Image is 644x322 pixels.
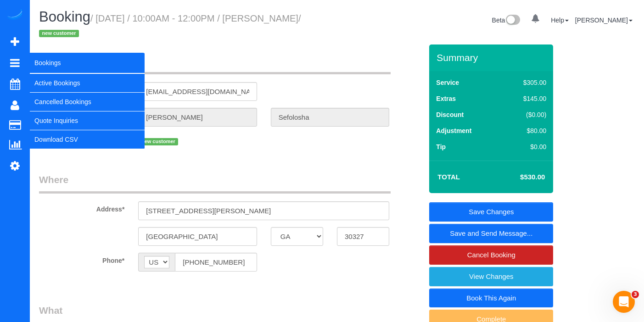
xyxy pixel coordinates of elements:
input: Phone* [175,253,257,272]
span: new customer [138,138,178,145]
img: Automaid Logo [6,9,24,22]
span: 3 [632,291,639,298]
span: Bookings [30,52,145,73]
a: Book This Again [429,289,553,308]
img: New interface [505,15,520,27]
legend: Where [39,173,391,194]
small: / [DATE] / 10:00AM - 12:00PM / [PERSON_NAME] [39,13,301,39]
div: $145.00 [504,94,547,103]
div: ($0.00) [504,110,547,119]
h4: $530.00 [493,173,545,181]
span: new customer [39,30,79,37]
a: Cancel Booking [429,245,553,265]
label: Service [436,78,459,87]
label: Phone* [32,253,131,265]
div: $80.00 [504,126,547,135]
label: Discount [436,110,464,119]
ul: Bookings [30,73,145,149]
a: Save Changes [429,202,553,222]
a: View Changes [429,267,553,286]
label: Address* [32,201,131,214]
span: Booking [39,9,90,25]
a: Help [551,17,569,24]
a: Cancelled Bookings [30,93,145,111]
iframe: Intercom live chat [613,291,635,313]
label: Adjustment [436,126,471,135]
div: $0.00 [504,142,547,151]
span: / [39,13,301,39]
input: City* [138,227,257,246]
a: [PERSON_NAME] [575,17,633,24]
a: Beta [492,17,521,24]
div: $305.00 [504,78,547,87]
a: Download CSV [30,130,145,149]
a: Quote Inquiries [30,111,145,130]
a: Save and Send Message... [429,224,553,243]
input: Last Name* [271,108,389,127]
input: First Name* [138,108,257,127]
label: Extras [436,94,456,103]
a: Active Bookings [30,74,145,92]
strong: Total [437,173,460,181]
input: Email* [138,82,257,101]
h3: Summary [437,52,549,63]
label: Tip [436,142,446,151]
legend: Who [39,54,391,74]
input: Zip Code* [337,227,389,246]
